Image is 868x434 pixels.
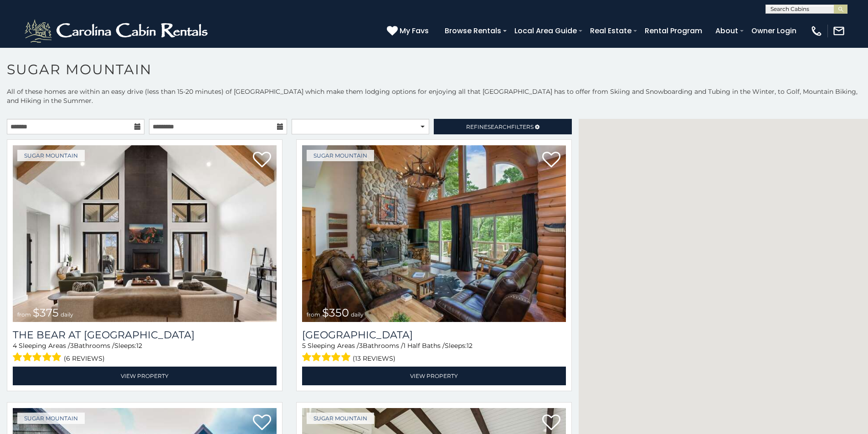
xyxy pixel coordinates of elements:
span: from [307,311,320,318]
div: Sleeping Areas / Bathrooms / Sleeps: [13,341,277,364]
a: Browse Rentals [440,23,506,39]
img: mail-regular-white.png [832,25,845,37]
a: The Bear At Sugar Mountain from $375 daily [13,145,277,322]
a: [GEOGRAPHIC_DATA] [302,329,566,341]
a: Add to favorites [253,414,271,433]
span: daily [351,311,364,318]
span: My Favs [400,25,429,36]
a: RefineSearchFilters [434,119,571,134]
span: (13 reviews) [353,352,395,364]
span: Search [488,123,511,130]
a: About [711,23,743,39]
span: from [17,311,31,318]
span: $375 [33,306,59,319]
a: The Bear At [GEOGRAPHIC_DATA] [13,329,277,341]
a: Sugar Mountain [307,413,374,424]
a: Add to favorites [542,414,560,433]
span: 4 [13,342,17,350]
span: 12 [136,342,142,350]
a: Real Estate [586,23,636,39]
img: White-1-2.png [23,17,212,45]
a: Add to favorites [253,151,271,170]
span: 1 Half Baths / [403,342,445,350]
span: (6 reviews) [64,352,105,364]
h3: The Bear At Sugar Mountain [13,329,277,341]
span: daily [61,311,73,318]
span: 3 [70,342,74,350]
a: Sugar Mountain [17,413,85,424]
a: My Favs [387,25,431,37]
div: Sleeping Areas / Bathrooms / Sleeps: [302,341,566,364]
img: phone-regular-white.png [810,25,823,37]
a: Sugar Mountain [307,150,374,161]
a: Add to favorites [542,151,560,170]
a: Grouse Moor Lodge from $350 daily [302,145,566,322]
span: 3 [359,342,363,350]
span: 5 [302,342,306,350]
a: Rental Program [640,23,707,39]
span: 12 [467,342,473,350]
h3: Grouse Moor Lodge [302,329,566,341]
span: Refine Filters [466,123,534,130]
a: View Property [302,367,566,385]
span: $350 [322,306,349,319]
a: Owner Login [747,23,801,39]
a: View Property [13,367,277,385]
img: The Bear At Sugar Mountain [13,145,277,322]
img: Grouse Moor Lodge [302,145,566,322]
a: Local Area Guide [510,23,581,39]
a: Sugar Mountain [17,150,85,161]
